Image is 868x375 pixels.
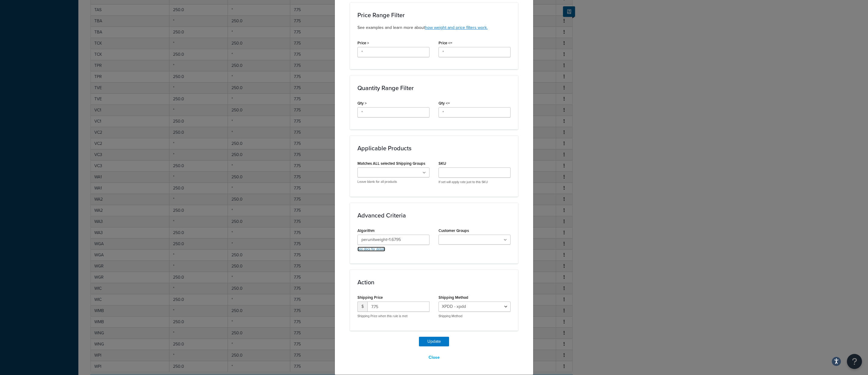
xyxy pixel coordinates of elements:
label: Customer Groups [439,228,469,233]
span: $ [357,302,367,312]
label: Algorithm [357,228,375,233]
h3: Applicable Products [357,145,511,152]
label: Price > [357,41,369,45]
p: If set will apply rate just to this SKU [439,180,511,184]
button: Update [419,337,449,346]
label: Qty > [357,101,367,105]
p: Shipping Method [439,314,511,318]
p: Leave blank for all products [357,180,429,184]
h3: Price Range Filter [357,12,511,18]
label: Qty <= [439,101,450,105]
p: See examples and learn more about [357,24,511,31]
label: Matches ALL selected Shipping Groups [357,161,425,166]
a: how weight and price filters work. [425,24,488,31]
p: Shipping Price when this rule is met [357,314,429,318]
label: Shipping Method [439,295,468,300]
label: Price <= [439,41,452,45]
h3: Action [357,279,511,286]
label: SKU [439,161,446,166]
h3: Advanced Criteria [357,212,511,219]
h3: Quantity Range Filter [357,85,511,91]
label: Shipping Price [357,295,383,300]
a: See docs for details [357,247,385,252]
button: Close [425,352,444,363]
